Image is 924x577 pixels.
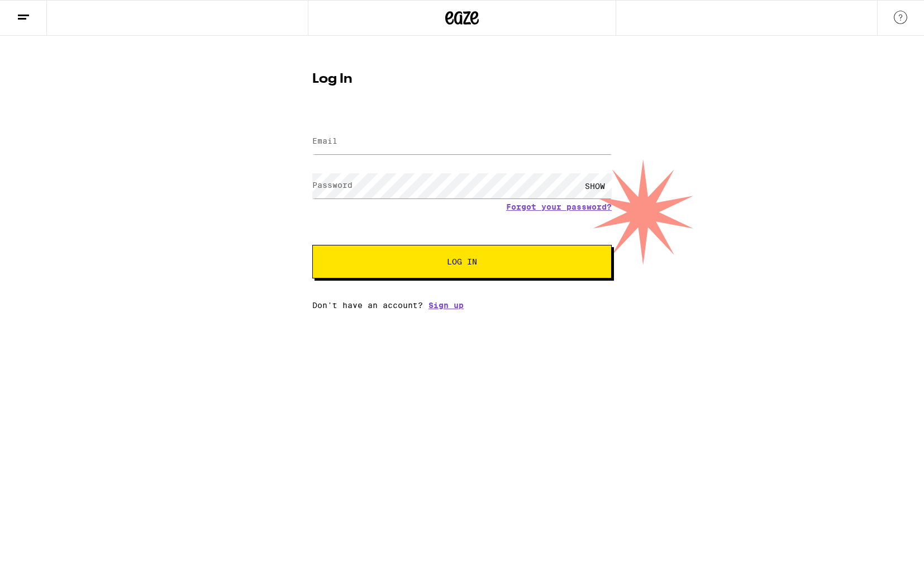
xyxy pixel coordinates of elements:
a: Sign up [428,301,464,310]
label: Password [312,181,353,190]
input: Email [312,129,612,154]
button: Log In [312,245,612,278]
div: SHOW [578,173,612,198]
div: Don't have an account? [312,301,612,310]
a: Forgot your password? [506,202,612,211]
label: Email [312,136,337,145]
span: Log In [447,258,477,266]
h1: Log In [312,73,612,86]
